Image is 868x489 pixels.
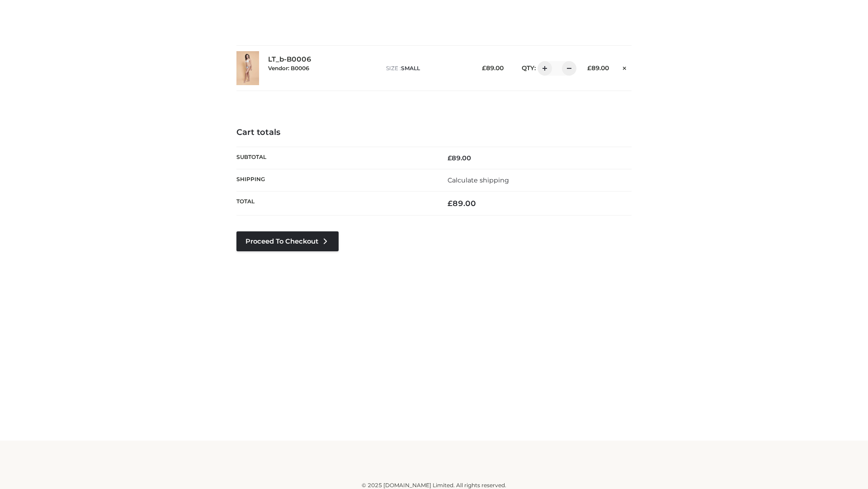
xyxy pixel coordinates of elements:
span: £ [448,154,452,162]
p: size : [386,64,468,72]
span: SMALL [401,65,420,72]
bdi: 89.00 [448,199,476,208]
small: Vendor: B0006 [268,65,309,72]
a: Proceed to Checkout [236,231,339,251]
th: Shipping [236,169,434,191]
bdi: 89.00 [587,64,609,72]
div: LT_b-B0006 [268,55,377,81]
a: Calculate shipping [448,176,509,184]
span: £ [587,64,591,72]
span: £ [482,64,486,72]
bdi: 89.00 [482,64,504,72]
th: Subtotal [236,147,434,169]
th: Total [236,192,434,216]
h4: Cart totals [236,128,632,138]
a: Remove this item [618,61,632,73]
span: £ [448,199,453,208]
div: QTY: [513,61,573,76]
bdi: 89.00 [448,154,471,162]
